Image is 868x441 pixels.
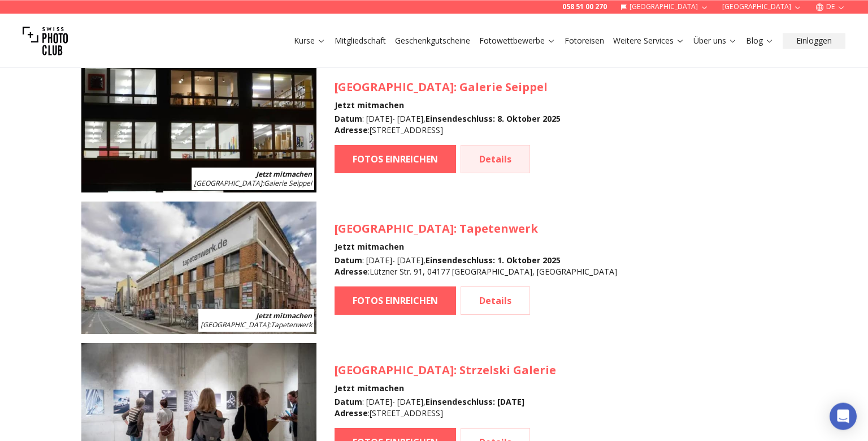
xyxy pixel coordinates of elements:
button: Weitere Services [609,33,689,49]
span: [GEOGRAPHIC_DATA] [201,320,269,329]
img: SPC Photo Awards KÖLN November 2025 [81,60,316,192]
span: : Galerie Seippel [194,178,312,188]
div: : [DATE] - [DATE] , : [STREET_ADDRESS] [335,113,561,136]
button: Mitgliedschaft [330,33,390,49]
div: : [DATE] - [DATE] , : [STREET_ADDRESS] [335,396,556,419]
div: Open Intercom Messenger [830,403,857,430]
div: : [DATE] - [DATE] , : Lützner Str. 91, 04177 [GEOGRAPHIC_DATA], [GEOGRAPHIC_DATA] [335,255,617,277]
a: 058 51 00 270 [562,2,607,11]
a: Fotowettbewerbe [479,35,555,46]
span: [GEOGRAPHIC_DATA] [335,79,454,95]
b: Adresse [335,266,368,277]
b: Einsendeschluss : [DATE] [426,396,524,407]
button: Über uns [689,33,741,49]
b: Jetzt mitmachen [256,311,312,320]
b: Adresse [335,408,368,418]
span: [GEOGRAPHIC_DATA] [335,221,454,236]
a: Kurse [294,35,325,46]
a: Blog [746,35,774,46]
b: Einsendeschluss : 8. Oktober 2025 [426,113,561,124]
img: Swiss photo club [23,18,68,63]
h4: Jetzt mitmachen [335,241,617,252]
button: Einloggen [783,33,845,49]
span: : Tapetenwerk [201,320,312,329]
button: Fotowettbewerbe [475,33,560,49]
b: Einsendeschluss : 1. Oktober 2025 [426,255,561,266]
a: Weitere Services [613,35,684,46]
button: Geschenkgutscheine [390,33,475,49]
a: Geschenkgutscheine [395,35,470,46]
h4: Jetzt mitmachen [335,383,556,394]
button: Kurse [289,33,330,49]
a: Fotoreisen [565,35,604,46]
a: Details [461,286,530,315]
b: Datum [335,255,362,266]
h4: Jetzt mitmachen [335,100,561,111]
h3: : Galerie Seippel [335,79,561,95]
span: [GEOGRAPHIC_DATA] [335,362,454,378]
a: FOTOS EINREICHEN [335,145,456,173]
h3: : Tapetenwerk [335,221,617,237]
a: Über uns [693,35,737,46]
b: Datum [335,113,362,124]
b: Datum [335,396,362,407]
img: SPC Photo Awards LEIPZIG November 2025 [81,202,316,334]
span: [GEOGRAPHIC_DATA] [194,178,262,188]
button: Blog [741,33,778,49]
h3: : Strzelski Galerie [335,362,556,378]
a: FOTOS EINREICHEN [335,286,456,315]
b: Adresse [335,125,368,135]
a: Mitgliedschaft [335,35,386,46]
a: Details [461,145,530,173]
b: Jetzt mitmachen [256,169,312,179]
button: Fotoreisen [560,33,609,49]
